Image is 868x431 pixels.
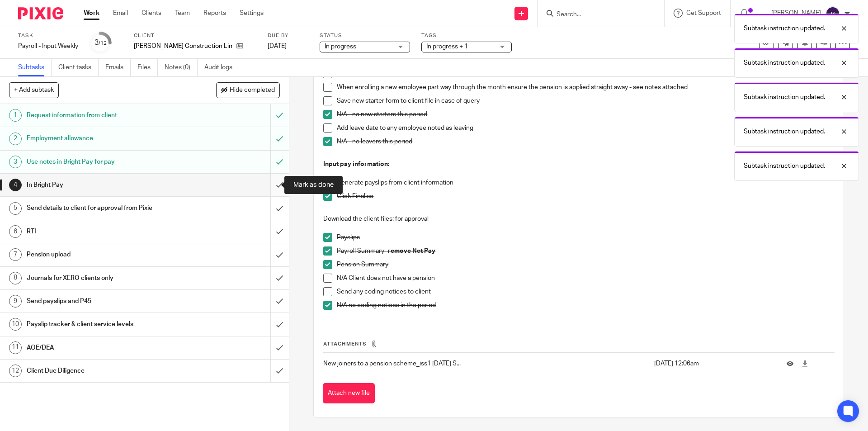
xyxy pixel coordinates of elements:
[337,96,834,105] p: Save new starter form to client file in case of query
[203,9,226,18] a: Reports
[9,179,22,191] div: 4
[27,155,183,169] h1: Use notes in Bright Pay for pay
[9,225,22,238] div: 6
[18,32,78,39] label: Task
[9,109,22,122] div: 1
[204,59,239,76] a: Audit logs
[142,9,161,18] a: Clients
[323,214,834,223] p: Download the client files: for approval
[94,38,107,48] div: 3
[240,9,264,18] a: Settings
[105,59,131,76] a: Emails
[337,83,834,92] p: When enrolling a new employee part way through the month ensure the pension is applied straight a...
[337,287,834,296] p: Send any coding notices to client
[9,133,22,145] div: 2
[216,82,280,98] button: Hide completed
[134,42,232,51] p: [PERSON_NAME] Construction Limited
[744,24,825,33] p: Subtask instruction updated.
[744,93,825,102] p: Subtask instruction updated.
[9,82,59,98] button: + Add subtask
[421,32,512,39] label: Tags
[826,6,840,21] img: svg%3E
[27,225,183,238] h1: RTI
[175,9,190,18] a: Team
[9,202,22,215] div: 5
[18,7,63,19] img: Pixie
[99,41,107,46] small: /12
[9,295,22,308] div: 9
[9,272,22,284] div: 8
[337,301,834,310] p: N/A no coding notices in the period
[268,32,308,39] label: Due by
[337,110,834,119] p: N/A - no new starters this period
[388,248,435,254] strong: remove Net Pay
[27,271,183,285] h1: Journals for XERO clients only
[137,59,158,76] a: Files
[337,233,834,242] p: Payslips
[744,127,825,136] p: Subtask instruction updated.
[744,161,825,171] p: Subtask instruction updated.
[337,178,834,187] p: Generate payslips from client information
[337,274,834,283] p: N/A Client does not have a pension
[654,359,773,368] p: [DATE] 12:06am
[802,359,808,368] a: Download
[27,109,183,122] h1: Request information from client
[426,43,468,50] span: In progress + 1
[337,123,834,133] p: Add leave date to any employee noted as leaving
[27,364,183,378] h1: Client Due Diligence
[58,59,99,76] a: Client tasks
[337,192,834,201] p: Click Finalise
[337,137,834,146] p: N/A - no leavers this period
[337,246,834,256] p: Payroll Summary -
[18,42,78,51] div: Payroll - Input Weekly
[134,32,256,39] label: Client
[323,161,389,167] strong: Input pay information:
[9,318,22,331] div: 10
[323,341,367,346] span: Attachments
[27,178,183,192] h1: In Bright Pay
[230,87,275,94] span: Hide completed
[84,9,99,18] a: Work
[9,341,22,354] div: 11
[27,248,183,261] h1: Pension upload
[18,59,52,76] a: Subtasks
[323,359,649,368] p: New joiners to a pension scheme_iss1 [DATE] S...
[27,341,183,355] h1: AOE/DEA
[27,201,183,215] h1: Send details to client for approval from Pixie
[744,58,825,67] p: Subtask instruction updated.
[27,132,183,145] h1: Employment allowance
[268,43,287,49] span: [DATE]
[165,59,198,76] a: Notes (0)
[320,32,410,39] label: Status
[325,43,356,50] span: In progress
[113,9,128,18] a: Email
[9,365,22,377] div: 12
[9,248,22,261] div: 7
[27,294,183,308] h1: Send payslips and P45
[323,383,375,403] button: Attach new file
[9,156,22,168] div: 3
[27,317,183,331] h1: Payslip tracker & client service levels
[337,260,834,269] p: Pension Summary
